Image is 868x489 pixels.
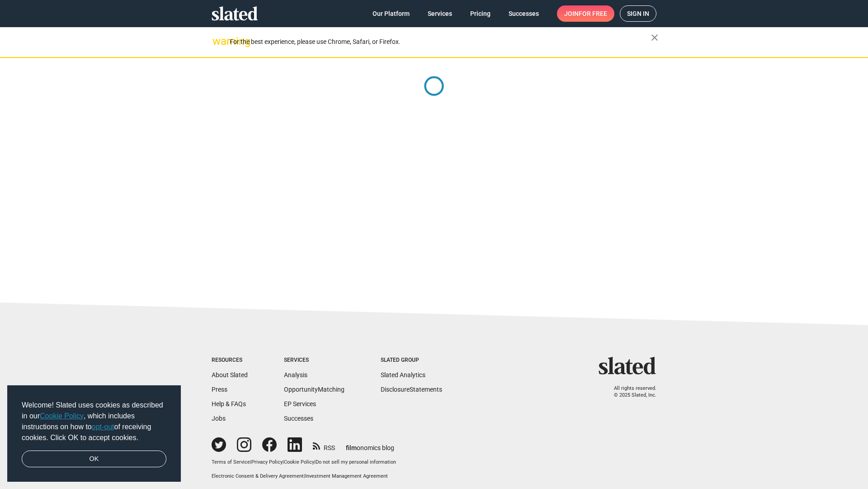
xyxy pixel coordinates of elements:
[381,357,442,364] div: Slated Group
[305,473,388,479] a: Investment Management Agreement
[428,5,452,22] span: Services
[212,473,304,479] a: Electronic Consent & Delivery Agreement
[230,36,651,48] div: For the best experience, please use Chrome, Safari, or Firefox.
[212,386,227,393] a: Press
[284,386,344,393] a: OpportunityMatching
[284,371,307,379] a: Analysis
[314,459,316,465] span: |
[579,5,607,22] span: for free
[250,459,251,465] span: |
[509,5,539,22] span: Successes
[251,459,283,465] a: Privacy Policy
[284,415,313,422] a: Successes
[346,444,357,451] span: film
[284,400,316,407] a: EP Services
[470,5,491,22] span: Pricing
[212,371,248,379] a: About Slated
[284,459,314,465] a: Cookie Policy
[373,5,410,22] span: Our Platform
[346,436,394,452] a: filmonomics blog
[212,400,246,407] a: Help & FAQs
[564,5,607,22] span: Join
[381,386,442,393] a: DisclosureStatements
[212,36,223,47] mat-icon: warning
[212,415,226,422] a: Jobs
[557,5,614,22] a: Joinfor free
[604,385,656,398] p: All rights reserved. © 2025 Slated, Inc.
[22,400,166,443] span: Welcome! Slated uses cookies as described in our , which includes instructions on how to of recei...
[284,357,344,364] div: Services
[420,5,459,22] a: Services
[620,5,656,22] a: Sign in
[381,371,425,379] a: Slated Analytics
[212,357,248,364] div: Resources
[40,412,84,420] a: Cookie Policy
[283,459,284,465] span: |
[316,459,396,466] button: Do not sell my personal information
[212,459,250,465] a: Terms of Service
[304,473,305,479] span: |
[313,438,335,452] a: RSS
[627,6,649,21] span: Sign in
[463,5,498,22] a: Pricing
[365,5,417,22] a: Our Platform
[649,32,660,43] mat-icon: close
[92,423,114,431] a: opt-out
[501,5,546,22] a: Successes
[7,385,181,482] div: cookieconsent
[22,451,166,468] a: dismiss cookie message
